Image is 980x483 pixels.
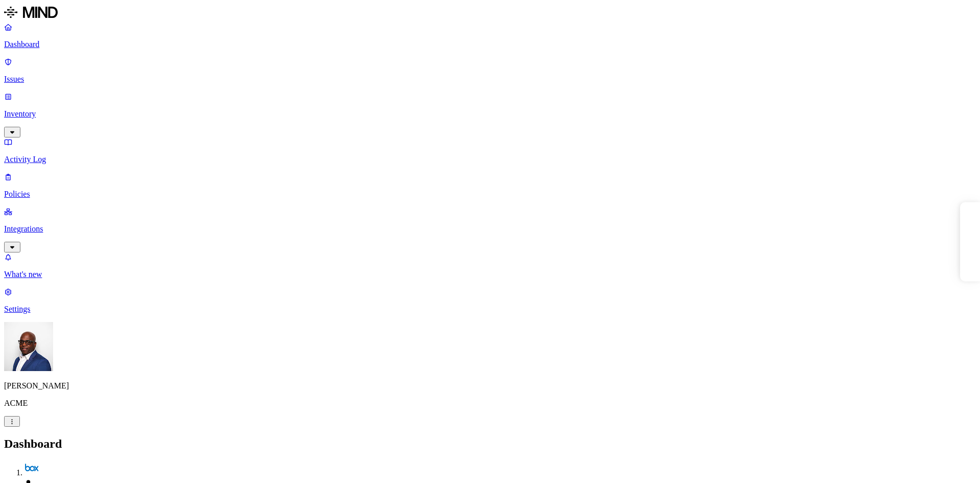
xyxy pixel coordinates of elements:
p: Dashboard [4,40,976,49]
p: Activity Log [4,155,976,164]
p: Settings [4,305,976,314]
a: Inventory [4,92,976,136]
a: Settings [4,287,976,314]
p: What's new [4,270,976,279]
h2: Dashboard [4,437,976,451]
a: MIND [4,4,976,22]
img: box.svg [24,461,39,475]
a: Activity Log [4,137,976,164]
p: Integrations [4,224,976,234]
a: What's new [4,252,976,279]
img: Gregory Thomas [4,322,53,371]
img: MIND [4,4,58,20]
a: Integrations [4,207,976,251]
p: Issues [4,75,976,84]
a: Issues [4,57,976,84]
p: Policies [4,190,976,199]
a: Dashboard [4,22,976,49]
a: Policies [4,172,976,199]
p: ACME [4,399,976,408]
p: Inventory [4,109,976,119]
